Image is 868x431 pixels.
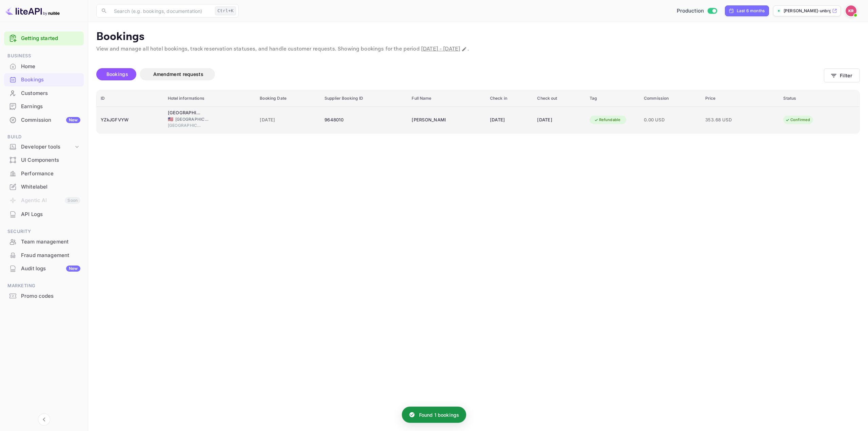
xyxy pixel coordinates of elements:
th: Supplier Booking ID [320,90,408,107]
input: Search (e.g. bookings, documentation) [110,4,212,18]
th: Check in [486,90,533,107]
div: [DATE] [490,115,529,125]
div: Team management [21,238,80,246]
div: Home [4,60,84,73]
div: account-settings tabs [96,68,824,80]
div: New [66,117,80,123]
span: United States of America [168,117,173,121]
span: Build [4,133,84,141]
div: UI Components [21,156,80,164]
div: Commission [21,116,80,124]
div: Audit logsNew [4,262,84,275]
div: Performance [21,170,80,178]
a: Customers [4,87,84,99]
span: [DATE] - [DATE] [421,45,460,53]
p: Found 1 bookings [419,411,459,418]
div: Bookings [4,73,84,86]
a: CommissionNew [4,114,84,126]
span: Bookings [106,71,128,77]
a: Audit logsNew [4,262,84,275]
p: [PERSON_NAME]-unbrg.[PERSON_NAME]... [784,8,831,14]
th: Check out [533,90,586,107]
div: Home [21,63,80,71]
th: Full Name [408,90,486,107]
a: Fraud management [4,249,84,261]
span: Production [677,7,704,15]
a: Bookings [4,73,84,86]
div: UI Components [4,154,84,167]
a: UI Components [4,154,84,166]
div: Audit logs [21,265,80,273]
img: LiteAPI logo [5,5,60,16]
div: CommissionNew [4,114,84,127]
div: Whitelabel [21,183,80,191]
div: 9648010 [324,115,403,125]
span: [GEOGRAPHIC_DATA] [175,116,209,122]
span: Amendment requests [153,71,203,77]
th: Hotel informations [164,90,256,107]
div: Bookings [21,76,80,84]
div: YZkJGFVYW [101,115,160,125]
button: Collapse navigation [38,413,50,426]
div: New [66,266,80,272]
div: Customers [21,90,80,97]
span: Marketing [4,282,84,290]
a: Promo codes [4,290,84,302]
div: API Logs [21,211,80,218]
div: Getting started [4,32,84,45]
span: [GEOGRAPHIC_DATA] [168,122,202,129]
a: Performance [4,167,84,180]
div: Fraud management [4,249,84,262]
div: Developer tools [4,141,84,153]
div: Confirmed [781,116,814,124]
div: Promo codes [4,290,84,303]
div: Whitelabel [4,180,84,194]
span: 353.68 USD [705,116,739,124]
div: Customers [4,87,84,100]
th: Tag [586,90,640,107]
div: Promo codes [21,292,80,300]
div: Developer tools [21,143,74,151]
div: Ivy Boutique Hotel [168,110,202,116]
div: Earnings [21,103,80,111]
span: [DATE] [260,116,316,124]
p: View and manage all hotel bookings, track reservation statuses, and handle customer requests. Sho... [96,45,860,53]
div: Team management [4,235,84,249]
th: Booking Date [256,90,320,107]
div: Vivek Kumar [412,115,446,125]
div: Switch to Sandbox mode [674,7,720,15]
img: Kobus Roux [846,5,856,16]
table: booking table [97,90,860,133]
div: Ctrl+K [215,6,236,15]
div: Refundable [590,116,625,124]
div: Last 6 months [737,8,765,14]
th: Price [701,90,780,107]
span: Business [4,52,84,60]
div: [DATE] [537,115,581,125]
a: API Logs [4,208,84,220]
th: ID [97,90,164,107]
th: Commission [640,90,701,107]
a: Whitelabel [4,180,84,193]
div: Performance [4,167,84,180]
p: Bookings [96,30,860,44]
a: Getting started [21,35,80,42]
span: 0.00 USD [644,116,697,124]
div: Fraud management [21,252,80,259]
button: Change date range [461,46,468,53]
th: Status [779,90,860,107]
button: Filter [824,68,860,82]
span: Security [4,228,84,235]
a: Earnings [4,100,84,113]
a: Team management [4,235,84,248]
a: Home [4,60,84,73]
